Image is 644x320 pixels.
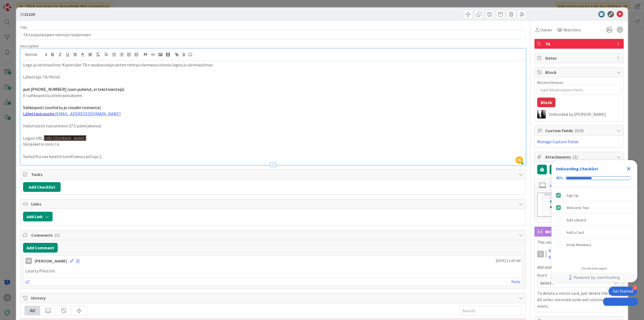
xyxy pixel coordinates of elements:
[556,176,563,181] div: 40%
[496,258,521,264] span: [DATE] 11:05 AM
[31,295,516,301] span: History
[31,232,516,238] span: Comments
[548,247,621,260] a: Kenno - Roadmap > Käyttöönottotaskit
[554,214,635,226] div: Add a Board is incomplete.
[545,41,614,47] span: TA
[25,306,40,315] div: All
[55,111,121,116] a: [EMAIL_ADDRESS][DOMAIN_NAME]
[23,243,58,253] button: Add Comment
[545,69,614,75] span: Block
[31,171,516,178] span: Tasks
[23,111,121,116] u: Lähettävä osoite:
[23,135,523,141] p: Logon URL:
[23,212,53,221] button: Add Link
[537,239,621,246] p: This card is already mirrored on 1 other board.
[545,55,614,61] span: Dates
[20,44,39,48] span: Description
[566,217,586,223] div: Add a Board
[554,189,635,201] div: Sign Up is complete.
[613,289,633,294] div: Get Started
[23,87,124,92] span: puh [PHONE_NUMBER] (vain puhelut, ei tekstiviestejä)
[23,74,523,80] p: Lähettäjä: TA-Yhtiöt
[550,182,569,189] a: image.png
[23,105,101,110] span: Sähköposti (confattu jo cloudin toimesta)
[537,273,547,277] span: Board
[624,164,633,173] div: Close Checklist
[537,264,621,271] p: Add another mirror card below:
[554,226,635,238] div: Add a Card is incomplete.
[511,278,521,285] a: Reply
[537,80,563,85] label: Blocked Reason
[25,268,521,274] p: Lisätty Pilottiin
[545,154,614,160] span: Attachments
[31,201,516,207] span: Links
[540,27,552,33] span: Owner
[23,62,523,68] p: Logo ja värimaailma: Käytetään TA:n asukassivuja varten tehtyä olemassa olevaa logoa ja värimaailmaa
[20,30,526,39] input: type card name here...
[537,139,579,144] a: Manage Custom Fields
[554,239,635,251] div: Invite Members is incomplete.
[537,98,555,107] button: Block
[556,166,598,172] div: Onboarding Checklist
[566,229,584,236] div: Add a Card
[582,266,607,271] div: Do not show again
[23,182,61,192] button: Add Checklist
[54,232,60,238] span: ( 1 )
[554,202,635,214] div: Welcome Tour is complete.
[23,153,523,160] p: Samulilta saa kysellä tarvittaessa juttuja ;)
[23,123,523,129] p: Haluttaisiin tuotantoon 27.5 päivityksessä
[44,135,86,141] a: [URL][DOMAIN_NAME]
[551,273,637,282] div: Footer
[545,127,614,134] span: Custom Fields
[23,141,523,147] p: Väripaketin nimi: ta
[566,192,579,199] div: Sign Up
[540,279,609,287] span: Select...
[566,204,589,211] div: Welcome Tour
[554,273,635,282] a: Powered by UserGuiding
[23,92,523,99] p: Ei sähköpostia allekirjoitukseen
[24,12,35,17] b: 21220
[515,156,523,164] span: IN
[20,11,35,17] span: ID
[632,285,637,290] div: 3
[573,154,578,160] span: ( 1 )
[25,258,32,264] div: IN
[537,290,621,309] p: To delete a mirror card, just delete the card. All other mirrored cards will continue to exists.
[459,306,522,315] input: Search...
[548,112,621,117] div: Unblocked by [PERSON_NAME]
[609,287,637,296] div: Open Get Started checklist, remaining modules: 3
[563,27,581,33] span: Watchers
[575,128,584,133] span: ( 0/0 )
[574,274,620,281] span: Powered by UserGuiding
[20,25,27,30] label: Title
[551,160,637,282] div: Checklist Container
[537,110,546,118] img: KV
[556,176,633,181] div: Checklist progress: 40%
[551,187,637,263] div: Checklist items
[566,242,591,248] div: Invite Members
[545,228,614,235] span: Mirrors
[35,258,67,264] div: [PERSON_NAME]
